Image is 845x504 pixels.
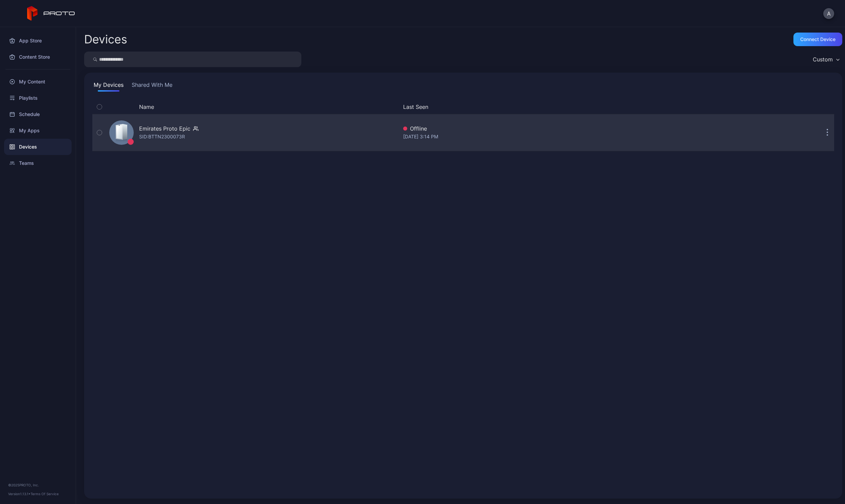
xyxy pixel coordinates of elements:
div: Update Device [751,103,812,111]
div: [DATE] 3:14 PM [403,133,749,141]
a: My Content [4,74,72,90]
a: Playlists [4,90,72,106]
a: My Apps [4,122,72,139]
div: Custom [813,56,833,63]
button: Name [139,103,154,111]
a: Terms Of Service [31,492,59,496]
a: Schedule [4,106,72,122]
div: SID: BTTN2300073R [139,133,185,141]
div: © 2025 PROTO, Inc. [8,482,68,488]
h2: Devices [84,33,127,45]
button: Shared With Me [130,81,174,92]
button: Last Seen [403,103,746,111]
a: Teams [4,155,72,171]
a: Content Store [4,49,72,65]
span: Version 1.13.1 • [8,492,31,496]
a: Devices [4,139,72,155]
button: Connect device [793,33,842,46]
button: Custom [809,52,842,67]
div: Offline [403,124,749,133]
button: My Devices [92,81,125,92]
button: A [823,8,834,19]
a: App Store [4,33,72,49]
div: Emirates Proto Epic [139,124,190,133]
div: Options [821,103,834,111]
div: Connect device [800,37,835,42]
